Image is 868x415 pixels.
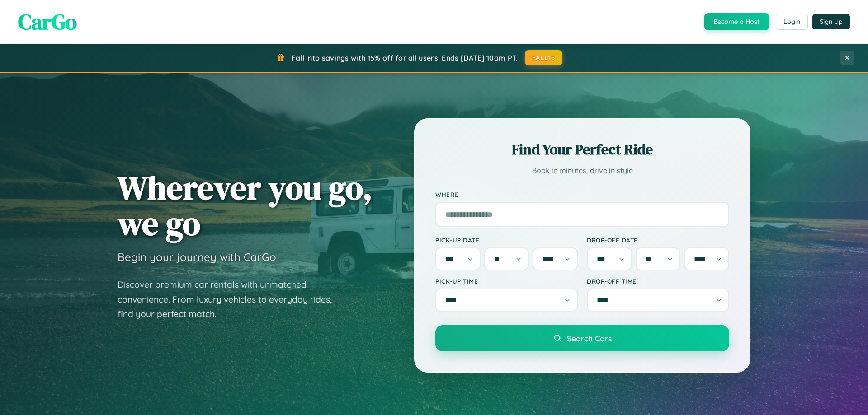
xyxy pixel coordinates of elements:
h3: Begin your journey with CarGo [118,250,276,264]
button: Sign Up [812,14,850,29]
span: Fall into savings with 15% off for all users! Ends [DATE] 10am PT. [292,53,518,62]
span: Search Cars [567,333,612,343]
p: Book in minutes, drive in style [435,164,729,177]
button: Search Cars [435,325,729,351]
label: Pick-up Date [435,236,578,244]
button: Login [776,14,808,30]
label: Pick-up Time [435,277,578,285]
p: Discover premium car rentals with unmatched convenience. From luxury vehicles to everyday rides, ... [118,277,344,322]
span: CarGo [18,7,77,37]
label: Drop-off Date [587,236,729,244]
label: Where [435,191,729,198]
button: FALL15 [525,50,563,65]
h1: Wherever you go, we go [118,170,373,241]
button: Become a Host [704,13,769,30]
h2: Find Your Perfect Ride [435,140,729,159]
label: Drop-off Time [587,277,729,285]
